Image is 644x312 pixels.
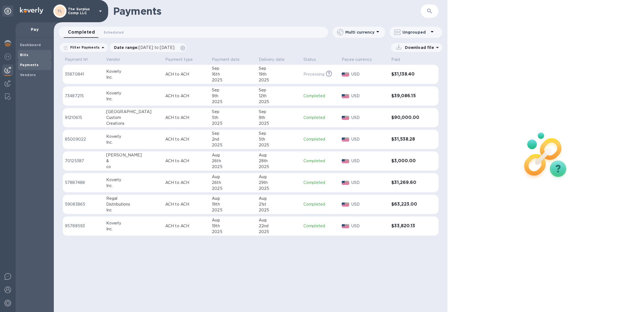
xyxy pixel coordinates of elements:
div: Sep [259,87,299,93]
div: 19th [212,223,254,229]
div: & [106,158,161,164]
span: Payment date [212,57,247,63]
div: 19th [259,71,299,77]
p: 70125387 [65,158,102,164]
p: USD [351,93,387,99]
img: USD [342,224,349,228]
img: USD [342,138,349,141]
div: Regal [106,196,161,201]
p: USD [351,158,387,164]
p: Completed [303,136,337,142]
h3: $39,086.15 [391,93,425,99]
img: USD [342,181,349,185]
p: Payment type [165,57,193,63]
div: Aug [212,196,254,201]
div: Sep [212,109,254,115]
b: Dashboard [20,43,41,47]
div: Koverly [106,90,161,96]
img: Foreign exchange [4,53,11,60]
div: co [106,164,161,170]
div: [PERSON_NAME] [106,152,161,158]
div: 2025 [212,164,254,170]
div: 26th [212,180,254,186]
p: USD [351,180,387,186]
div: 5th [259,136,299,142]
div: Sep [259,66,299,71]
img: USD [342,159,349,163]
img: Logo [20,7,43,14]
div: Date range:[DATE] to [DATE] [110,43,186,52]
p: Pay [20,27,49,32]
div: Inc. [106,96,161,102]
div: 2025 [212,77,254,83]
img: USD [342,94,349,98]
p: Paid [391,57,400,63]
p: Payment № [65,57,88,63]
div: Sep [212,87,254,93]
div: 21st [259,201,299,207]
p: 73487215 [65,93,102,99]
p: Completed [303,115,337,121]
p: 57887488 [65,180,102,186]
div: 9th [259,115,299,121]
p: USD [351,136,387,142]
div: Sep [212,66,254,71]
div: Koverly [106,134,161,139]
h3: $3,000.00 [391,158,425,164]
p: Completed [303,180,337,186]
div: Koverly [106,177,161,183]
p: Status [303,57,316,63]
b: Payments [20,63,39,67]
span: Payee currency [342,57,379,63]
div: Aug [212,174,254,180]
p: Multi currency [345,29,374,35]
span: Payment type [165,57,200,63]
div: 2025 [212,121,254,126]
div: 16th [212,71,254,77]
div: Sep [259,131,299,136]
div: Inc [106,207,161,213]
p: ACH to ACH [165,71,207,77]
div: 2025 [259,186,299,191]
div: 2025 [259,229,299,235]
b: Vendors [20,73,36,77]
p: ACH to ACH [165,93,207,99]
p: Ungrouped [402,29,429,35]
div: 2025 [259,121,299,126]
div: 2025 [259,142,299,148]
img: USD [342,116,349,120]
div: Inc. [106,183,161,189]
p: ACH to ACH [165,180,207,186]
img: USD [342,203,349,206]
p: Download file [403,45,434,50]
p: The Surplus Comp LLC [68,7,96,15]
p: USD [351,71,387,77]
div: 2025 [212,142,254,148]
b: Bills [20,53,28,57]
h3: $31,269.60 [391,180,425,185]
div: Sep [212,131,254,136]
div: Aug [259,196,299,201]
div: 2025 [212,229,254,235]
div: 2025 [259,207,299,213]
p: ACH to ACH [165,201,207,207]
div: 2025 [212,207,254,213]
div: Inc. [106,226,161,232]
p: ACH to ACH [165,158,207,164]
div: 5th [212,115,254,121]
span: Paid [391,57,407,63]
div: 29th [259,180,299,186]
div: 22nd [259,223,299,229]
p: 59083865 [65,201,102,207]
div: Inc. [106,74,161,80]
div: Aug [259,174,299,180]
p: ACH to ACH [165,115,207,121]
p: USD [351,223,387,229]
div: 2025 [212,186,254,191]
p: Payee currency [342,57,372,63]
div: Koverly [106,220,161,226]
div: 2nd [212,136,254,142]
div: 12th [259,93,299,99]
h3: $31,138.40 [391,72,425,77]
span: [DATE] to [DATE] [139,45,174,50]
